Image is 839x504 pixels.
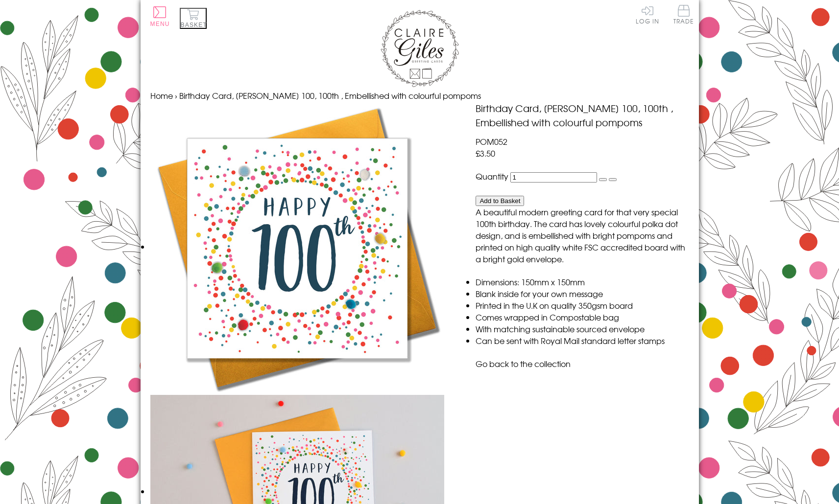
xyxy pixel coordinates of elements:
a: Home [150,90,173,101]
button: Add to Basket [476,196,524,206]
a: Trade [673,5,694,26]
span: Add to Basket [479,197,520,205]
li: With matching sustainable sourced envelope [476,323,689,335]
label: Quantity [476,170,508,182]
button: Menu [150,6,170,27]
img: Claire Giles Greetings Cards [381,10,459,87]
li: Comes wrapped in Compostable bag [476,311,689,323]
span: Birthday Card, [PERSON_NAME] 100, 100th , Embellished with colourful pompoms [179,90,481,101]
a: Log In [636,5,659,24]
li: Printed in the U.K on quality 350gsm board [476,299,689,311]
span: Menu [150,21,170,27]
span: POM052 [476,136,507,147]
span: £3.50 [476,147,495,159]
li: Blank inside for your own message [476,288,689,299]
span: › [175,90,177,101]
li: Can be sent with Royal Mail standard letter stamps [476,335,689,346]
nav: breadcrumbs [150,90,689,101]
a: Go back to the collection [476,358,571,369]
h1: Birthday Card, [PERSON_NAME] 100, 100th , Embellished with colourful pompoms [476,101,689,130]
p: A beautiful modern greeting card for that very special 100th birthday. The card has lovely colour... [476,206,689,265]
span: Trade [673,5,694,24]
li: Dimensions: 150mm x 150mm [476,276,689,288]
img: Birthday Card, Dotty 100, 100th , Embellished with colourful pompoms [150,101,444,395]
button: Basket [180,8,207,29]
